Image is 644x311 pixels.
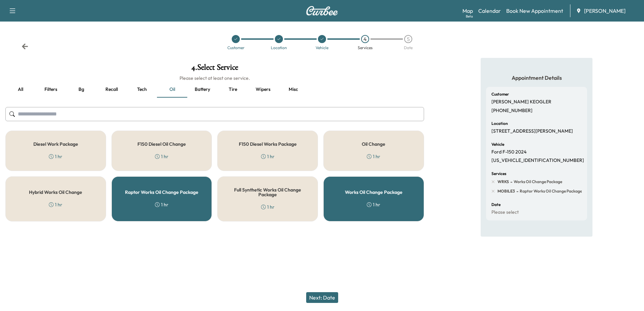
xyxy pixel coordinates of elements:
[137,142,186,146] h5: F150 Diesel Oil Change
[491,209,519,215] p: Please select
[491,203,501,207] h6: Date
[5,81,36,98] button: all
[5,75,424,81] h6: Please select at least one service.
[5,63,424,75] h1: 4 . Select Service
[491,142,504,146] h6: Vehicle
[404,46,413,50] div: Date
[228,187,307,197] h5: Full Synthetic Works Oil Change Package
[36,81,66,98] button: Filters
[506,7,563,15] a: Book New Appointment
[66,81,96,98] button: Bg
[227,46,245,50] div: Customer
[478,7,501,15] a: Calendar
[512,179,562,184] span: Works Oil Change Package
[157,81,187,98] button: Oil
[345,190,402,195] h5: Works Oil Change Package
[271,46,287,50] div: Location
[466,14,473,19] div: Beta
[218,81,248,98] button: Tire
[584,7,625,15] span: [PERSON_NAME]
[239,142,297,146] h5: F150 Diesel Works Package
[491,149,526,155] p: Ford F-150 2024
[491,172,506,176] h6: Services
[261,204,275,210] div: 1 hr
[486,74,587,81] h5: Appointment Details
[358,46,373,50] div: Services
[316,46,328,50] div: Vehicle
[306,6,338,15] img: Curbee Logo
[462,7,473,15] a: MapBeta
[248,81,278,98] button: Wipers
[362,142,385,146] h5: Oil Change
[155,201,168,208] div: 1 hr
[491,122,508,126] h6: Location
[491,99,551,105] p: [PERSON_NAME] KEOGLER
[96,81,127,98] button: Recall
[515,188,518,195] span: -
[22,43,28,50] div: Back
[5,81,424,98] div: basic tabs example
[187,81,218,98] button: Battery
[49,201,62,208] div: 1 hr
[518,188,582,194] span: Raptor Works Oil Change Package
[127,81,157,98] button: Tech
[491,92,509,96] h6: Customer
[497,188,515,194] span: MOBILE3
[491,158,584,164] p: [US_VEHICLE_IDENTIFICATION_NUMBER]
[491,128,573,134] p: [STREET_ADDRESS][PERSON_NAME]
[278,81,309,98] button: Misc
[491,108,533,114] p: [PHONE_NUMBER]
[29,190,82,195] h5: Hybrid Works Oil Change
[497,179,509,184] span: WRKS
[155,153,168,160] div: 1 hr
[261,153,275,160] div: 1 hr
[509,178,512,185] span: -
[125,190,198,195] h5: Raptor Works Oil Change Package
[306,292,338,303] button: Next: Date
[367,153,380,160] div: 1 hr
[361,35,369,43] div: 4
[367,201,380,208] div: 1 hr
[33,142,78,146] h5: Diesel Work Package
[49,153,62,160] div: 1 hr
[404,35,412,43] div: 5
